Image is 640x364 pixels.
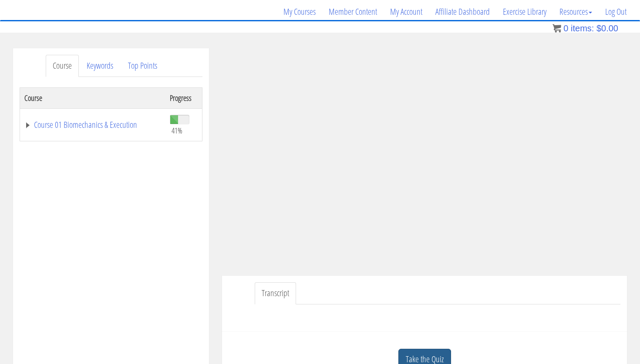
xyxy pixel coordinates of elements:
[165,87,202,108] th: Progress
[80,55,120,77] a: Keywords
[563,23,568,33] span: 0
[121,55,164,77] a: Top Points
[46,55,79,77] a: Course
[571,23,594,33] span: items:
[596,23,618,33] bdi: 0.00
[20,87,166,108] th: Course
[172,126,182,135] span: 41%
[222,48,627,276] iframe: To enrich screen reader interactions, please activate Accessibility in Grammarly extension settings
[552,23,618,33] a: 0 items: $0.00
[552,24,561,33] img: icon11.png
[596,23,601,33] span: $
[24,120,161,129] a: Course 01 Biomechanics & Execution
[255,282,296,304] a: Transcript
